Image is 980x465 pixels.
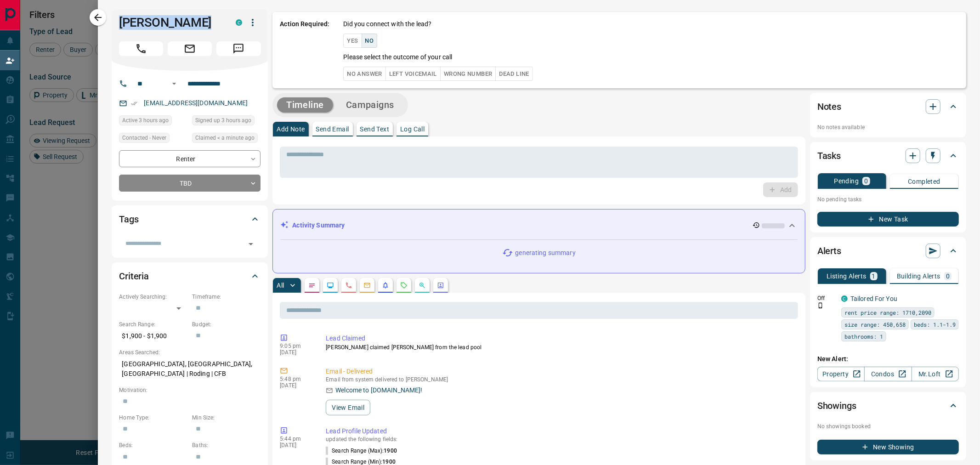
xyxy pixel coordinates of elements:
a: Mr.Loft [912,367,959,381]
p: updated the following fields: [326,436,794,442]
svg: Lead Browsing Activity [327,282,334,289]
p: Building Alerts [897,273,940,279]
span: Email [168,41,212,56]
a: [EMAIL_ADDRESS][DOMAIN_NAME] [144,99,248,107]
p: Please select the outcome of your call [343,52,452,62]
button: No [362,34,378,48]
p: Lead Claimed [326,334,794,343]
p: All [277,282,284,289]
span: Signed up 3 hours ago [195,116,251,125]
svg: Emails [363,282,371,289]
svg: Calls [345,282,352,289]
div: Renter [119,150,261,167]
p: [DATE] [280,349,312,356]
p: Completed [908,178,940,185]
span: Call [119,41,163,56]
p: Send Text [360,126,390,132]
p: Email - Delivered [326,367,794,376]
svg: Push Notification Only [817,302,824,309]
div: Criteria [119,265,261,287]
p: Budget: [192,320,261,329]
div: condos.ca [841,295,848,302]
svg: Email Verified [131,100,137,107]
p: Log Call [400,126,425,132]
p: Email from system delivered to [PERSON_NAME] [326,376,794,383]
div: Thu Sep 11 2025 [119,115,187,128]
p: 0 [864,178,868,184]
svg: Notes [308,282,316,289]
p: Areas Searched: [119,348,261,357]
svg: Opportunities [419,282,426,289]
div: condos.ca [236,19,242,26]
p: 5:44 pm [280,436,312,442]
p: Send Email [316,126,349,132]
p: Beds: [119,441,187,449]
div: Alerts [817,240,959,262]
p: No pending tasks [817,193,959,206]
a: Condos [864,367,912,381]
button: Open [169,78,180,89]
p: No showings booked [817,422,959,431]
button: New Task [817,212,959,227]
div: Thu Sep 11 2025 [192,115,261,128]
p: Search Range: [119,320,187,329]
p: Listing Alerts [827,273,867,279]
svg: Listing Alerts [382,282,389,289]
button: View Email [326,400,370,415]
span: 1900 [384,448,397,454]
p: [DATE] [280,442,312,448]
p: Action Required: [280,19,329,81]
h2: Tasks [817,148,841,163]
p: [PERSON_NAME] claimed [PERSON_NAME] from the lead pool [326,343,794,352]
p: [DATE] [280,382,312,389]
button: Timeline [277,97,333,113]
h1: [PERSON_NAME] [119,15,222,30]
span: Contacted - Never [122,133,166,142]
p: generating summary [515,248,575,258]
p: Baths: [192,441,261,449]
p: 1 [872,273,876,279]
h2: Notes [817,99,841,114]
a: Property [817,367,865,381]
p: Motivation: [119,386,261,394]
button: Yes [343,34,362,48]
span: Active 3 hours ago [122,116,169,125]
p: $1,900 - $1,900 [119,329,187,344]
button: New Showing [817,440,959,454]
button: Wrong Number [440,67,496,81]
button: No Answer [343,67,385,81]
div: Showings [817,395,959,417]
svg: Requests [400,282,408,289]
p: New Alert: [817,354,959,364]
p: Activity Summary [292,221,345,230]
p: 0 [946,273,950,279]
button: Left Voicemail [385,67,441,81]
p: Lead Profile Updated [326,426,794,436]
p: Did you connect with the lead? [343,19,431,29]
a: Tailored For You [850,295,897,302]
div: Notes [817,96,959,118]
h2: Tags [119,212,138,227]
h2: Showings [817,398,856,413]
span: 1900 [382,459,395,465]
p: 5:48 pm [280,376,312,382]
div: Thu Sep 11 2025 [192,133,261,146]
p: Timeframe: [192,293,261,301]
p: [GEOGRAPHIC_DATA], [GEOGRAPHIC_DATA], [GEOGRAPHIC_DATA] | Roding | CFB [119,357,261,381]
p: Welcome to [DOMAIN_NAME]! [335,386,422,395]
span: bathrooms: 1 [844,332,883,341]
div: Activity Summary [280,217,798,234]
p: Min Size: [192,414,261,422]
p: 9:05 pm [280,343,312,349]
p: No notes available [817,123,959,131]
span: Message [216,41,261,56]
p: Off [817,294,836,302]
span: rent price range: 1710,2090 [844,308,931,317]
p: Pending [834,178,859,184]
div: TBD [119,175,261,192]
button: Dead Line [495,67,532,81]
h2: Criteria [119,269,149,284]
button: Open [244,238,257,250]
svg: Agent Actions [437,282,444,289]
p: Home Type: [119,414,187,422]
